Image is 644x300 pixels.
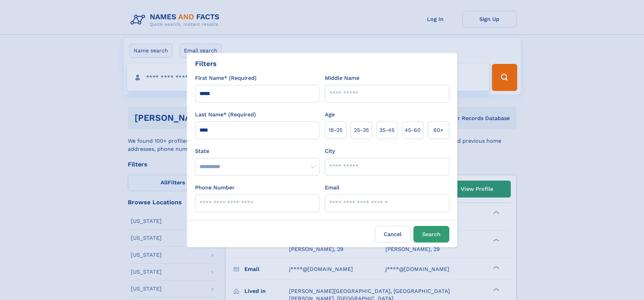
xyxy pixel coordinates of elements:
label: Email [325,184,339,192]
span: 18‑25 [329,126,342,134]
button: Search [413,226,449,243]
label: State [195,147,319,155]
div: Filters [195,59,217,69]
label: Phone Number [195,184,235,192]
label: Last Name* (Required) [195,111,256,119]
label: Age [325,111,335,119]
label: Cancel [375,226,411,243]
label: First Name* (Required) [195,74,257,82]
span: 60+ [433,126,444,134]
span: 45‑60 [405,126,421,134]
label: City [325,147,335,155]
span: 35‑45 [379,126,395,134]
span: 25‑35 [354,126,369,134]
label: Middle Name [325,74,359,82]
